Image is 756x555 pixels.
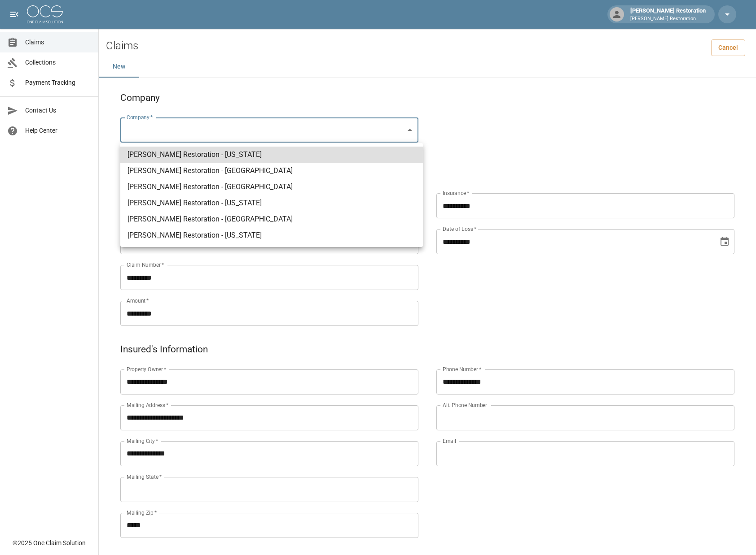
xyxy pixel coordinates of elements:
li: [PERSON_NAME] Restoration - [GEOGRAPHIC_DATA] [120,211,423,227]
li: [PERSON_NAME] Restoration - [GEOGRAPHIC_DATA] [120,163,423,179]
li: [PERSON_NAME] Restoration - [US_STATE] [120,227,423,243]
li: [PERSON_NAME] Restoration - [GEOGRAPHIC_DATA] [120,179,423,195]
li: [PERSON_NAME] Restoration - [US_STATE] [120,147,423,163]
li: [PERSON_NAME] Restoration - [US_STATE] [120,195,423,211]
